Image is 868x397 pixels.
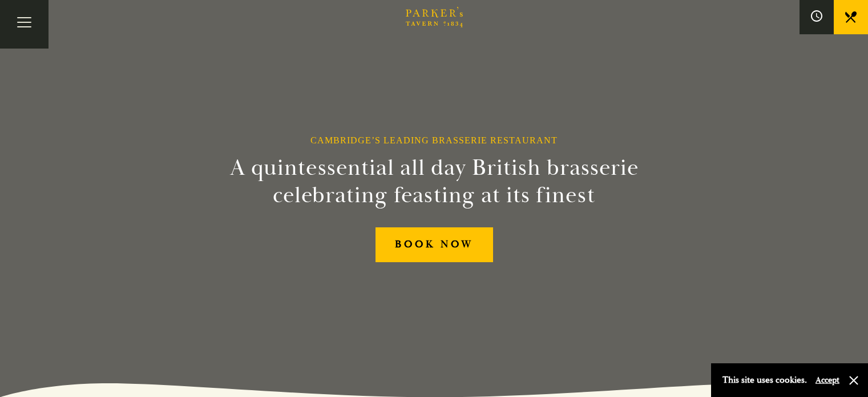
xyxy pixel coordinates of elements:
a: BOOK NOW [376,227,493,262]
button: Close and accept [848,375,859,386]
h1: Cambridge’s Leading Brasserie Restaurant [310,135,558,146]
h2: A quintessential all day British brasserie celebrating feasting at its finest [174,154,695,209]
p: This site uses cookies. [722,372,807,388]
button: Accept [815,375,839,386]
